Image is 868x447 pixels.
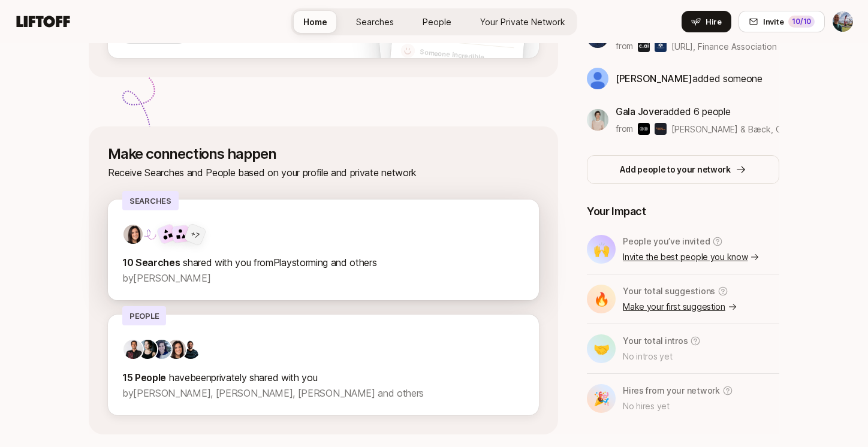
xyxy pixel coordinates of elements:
p: from [616,39,633,53]
p: Someone incredible [420,47,514,66]
span: Hire [706,16,722,28]
img: default-avatar.svg [389,44,405,60]
p: added 6 people [616,104,779,119]
p: Add people to your network [620,162,731,177]
p: by [PERSON_NAME] [122,270,525,286]
p: Your total intros [623,334,688,348]
p: Hires from your network [623,383,720,398]
span: shared with you from Playstorming and others [183,256,376,268]
p: privately shared with you [122,370,525,385]
p: added someone [616,71,762,86]
div: 🎉 [587,384,616,413]
img: 539a6eb7_bc0e_4fa2_8ad9_ee091919e8d1.jpg [138,340,157,359]
span: Searches [356,17,394,27]
span: Your Private Network [480,17,565,27]
img: Bakken & Bæck [638,123,650,135]
img: f3789128_d726_40af_ba80_c488df0e0488.jpg [152,340,171,359]
p: from [616,122,633,136]
a: People [413,11,461,33]
span: People [423,17,451,27]
span: Invite [763,16,783,28]
img: 71d7b91d_d7cb_43b4_a7ea_a9b2f2cc6e03.jpg [167,340,186,359]
a: Make your first suggestion [623,300,737,314]
button: Invite10/10 [739,11,825,32]
img: Finance Association at Thunderbird [655,40,667,52]
p: No intros yet [623,349,701,364]
img: ACg8ocKfD4J6FzG9_HAYQ9B8sLvPSEBLQEDmbHTY_vjoi9sRmV9s2RKt=s160-c [123,340,143,359]
span: [PERSON_NAME] [616,73,692,84]
div: 🤝 [587,334,616,363]
img: Christos Apartoglou [833,11,853,32]
span: Gala Jover [616,105,663,117]
span: by [PERSON_NAME], [PERSON_NAME], [PERSON_NAME] and others [122,387,424,399]
div: + 7 [189,228,201,241]
div: 🔥 [587,285,616,313]
a: Searches [346,11,403,33]
p: Your total suggestions [623,284,715,298]
span: have been [169,372,211,383]
img: default-avatar.svg [400,43,416,59]
p: Invite the best people you know [623,250,759,264]
strong: 10 Searches [122,256,180,268]
p: No hires yet [623,399,733,413]
p: Receive Searches and People based on your profile and private network [108,165,539,180]
img: Character.AI [638,40,650,52]
button: Add people to your network [587,155,779,184]
p: Make connections happen [108,146,539,162]
button: Hire [682,11,731,32]
img: ACg8ocKhcGRvChYzWN2dihFRyxedT7mU-5ndcsMXykEoNcm4V62MVdan=s160-c [587,109,608,131]
p: Searches [122,191,179,210]
p: People you’ve invited [623,234,710,249]
p: People [122,306,166,325]
button: Christos Apartoglou [832,11,854,32]
span: Home [303,17,327,27]
div: 10 /10 [788,16,815,28]
strong: 15 People [122,372,166,383]
a: Your Private Network [471,11,575,33]
img: Greater Moment [655,123,667,135]
img: ACg8ocIkDTL3-aTJPCC6zF-UTLIXBF4K0l6XE8Bv4u6zd-KODelM=s160-c [181,340,200,359]
img: 71d7b91d_d7cb_43b4_a7ea_a9b2f2cc6e03.jpg [123,225,143,244]
img: ALV-UjWqkdluJvPcRkm9YNixwFje4yNnqk8eZbfyTd-fmqjaK3FCxn03c4lRu1PXp060gRV48EcYEWSU6jNw35Yc2xjQ8qFMh... [587,68,608,89]
p: Your Impact [587,203,779,220]
div: 🙌 [587,235,616,264]
a: Home [294,11,337,33]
